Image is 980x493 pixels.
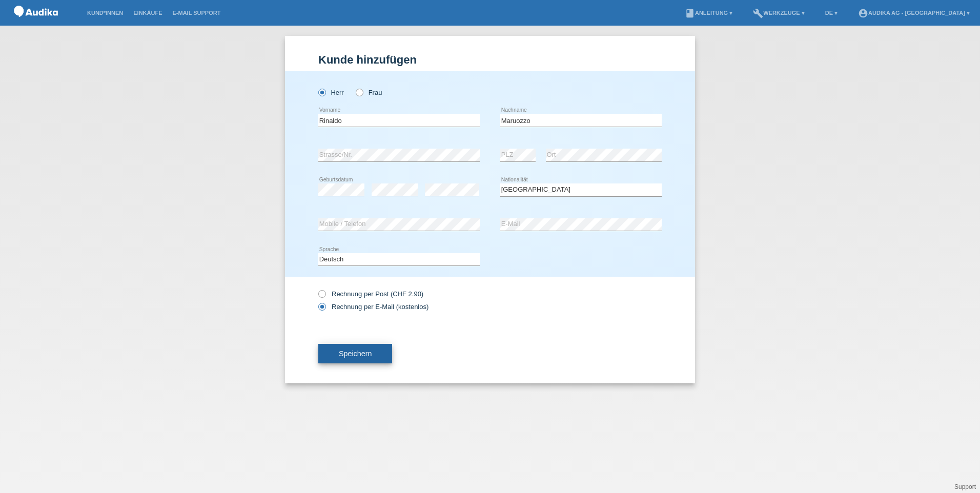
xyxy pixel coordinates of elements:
a: POS — MF Group [10,20,62,28]
span: Speichern [339,350,372,358]
h1: Kunde hinzufügen [318,53,662,66]
a: bookAnleitung ▾ [680,10,738,16]
i: build [753,8,763,18]
i: account_circle [858,8,868,18]
i: book [685,8,695,18]
a: DE ▾ [820,10,843,16]
a: Kund*innen [82,10,128,16]
input: Rechnung per E-Mail (kostenlos) [318,303,325,316]
a: buildWerkzeuge ▾ [748,10,810,16]
input: Herr [318,89,325,95]
a: Support [954,483,976,490]
input: Rechnung per Post (CHF 2.90) [318,290,325,303]
label: Rechnung per Post (CHF 2.90) [318,290,423,298]
label: Rechnung per E-Mail (kostenlos) [318,303,428,311]
label: Frau [356,89,382,96]
input: Frau [356,89,362,95]
a: E-Mail Support [168,10,226,16]
label: Herr [318,89,344,96]
a: Einkäufe [128,10,167,16]
button: Speichern [318,344,392,363]
a: account_circleAudika AG - [GEOGRAPHIC_DATA] ▾ [853,10,975,16]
